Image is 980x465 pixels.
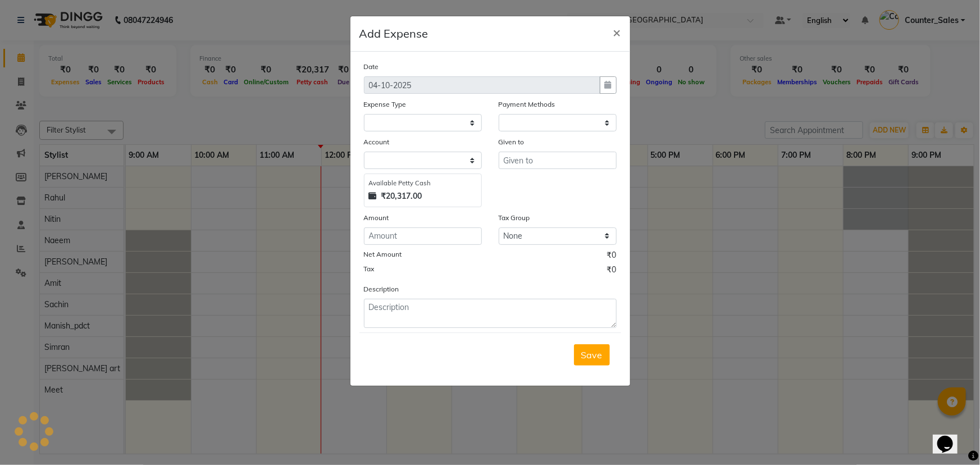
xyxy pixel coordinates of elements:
[369,179,477,188] div: Available Petty Cash
[933,420,969,454] iframe: chat widget
[499,137,525,147] label: Given to
[364,99,407,110] label: Expense Type
[364,213,389,223] label: Amount
[364,249,402,259] label: Net Amount
[499,99,555,110] label: Payment Methods
[364,137,390,147] label: Account
[499,152,617,169] input: Given to
[499,213,530,223] label: Tax Group
[364,227,482,245] input: Amount
[604,16,630,48] button: Close
[574,344,610,366] button: Save
[607,264,617,279] span: ₹0
[359,25,429,42] h5: Add Expense
[364,284,399,294] label: Description
[364,264,375,274] label: Tax
[613,24,621,40] span: ×
[381,190,422,202] strong: ₹20,317.00
[364,62,379,72] label: Date
[581,349,603,361] span: Save
[607,249,617,264] span: ₹0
